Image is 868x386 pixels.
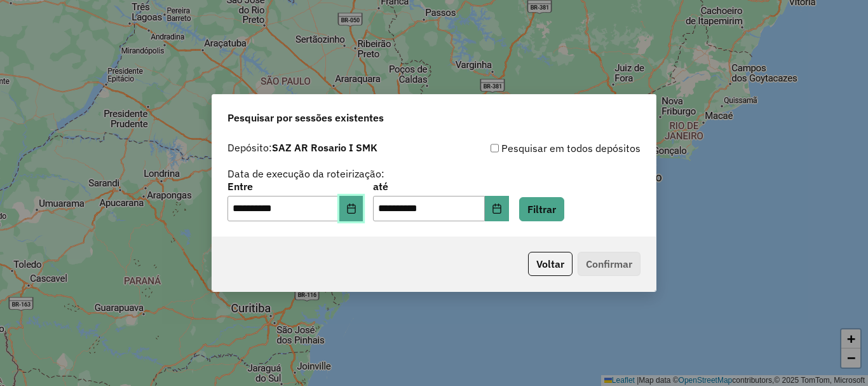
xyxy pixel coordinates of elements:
[528,252,573,276] button: Voltar
[373,179,508,194] label: até
[434,141,641,156] div: Pesquisar em todos depósitos
[227,110,384,125] span: Pesquisar por sessões existentes
[519,197,564,221] button: Filtrar
[485,196,509,221] button: Choose Date
[272,141,377,154] strong: SAZ AR Rosario I SMK
[339,196,363,221] button: Choose Date
[227,166,384,181] label: Data de execução da roteirização:
[227,179,363,194] label: Entre
[227,140,377,155] label: Depósito:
